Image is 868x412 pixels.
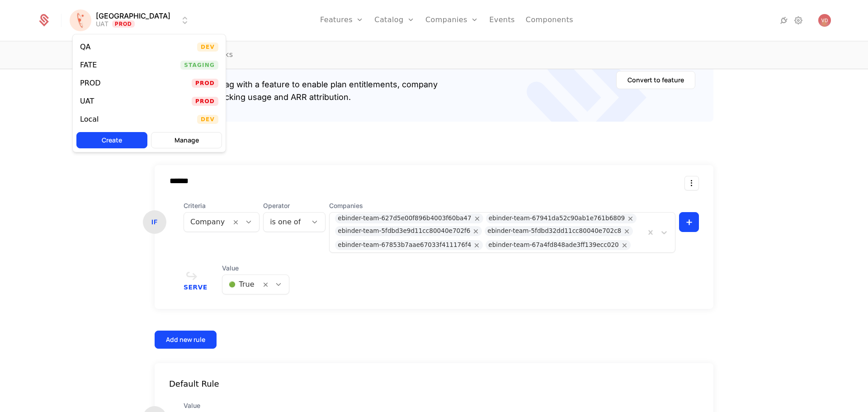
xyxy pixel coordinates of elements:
div: PROD [80,80,101,87]
div: Select environment [72,34,226,152]
button: Create [76,132,147,148]
span: Prod [192,79,218,88]
button: Manage [151,132,222,148]
div: Local [80,116,99,123]
div: FATE [80,62,97,69]
span: Staging [180,61,218,70]
span: Dev [197,115,218,124]
span: Dev [197,43,218,52]
div: QA [80,43,91,51]
span: Prod [192,97,218,106]
div: UAT [80,98,94,105]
